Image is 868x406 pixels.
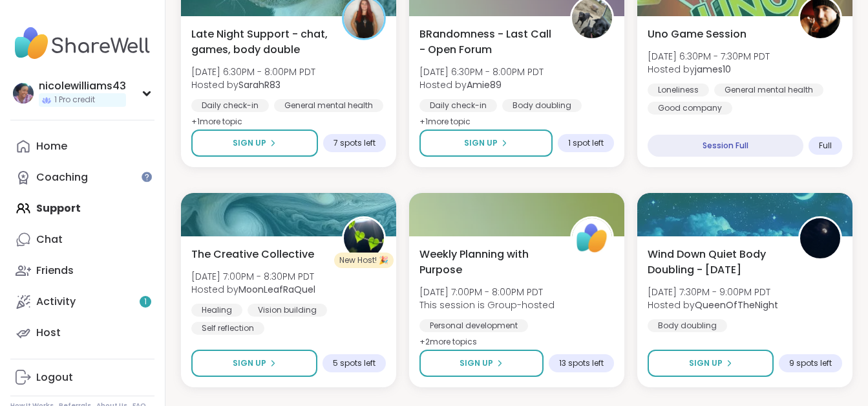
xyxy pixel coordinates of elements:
[333,138,376,148] span: 7 spots left
[419,65,544,78] span: [DATE] 6:30PM - 8:00PM PDT
[460,357,493,369] span: Sign Up
[333,358,376,368] span: 5 spots left
[419,99,497,112] div: Daily check-in
[344,218,384,258] img: MoonLeafRaQuel
[689,357,723,369] span: Sign Up
[10,21,154,66] img: ShareWell Nav Logo
[191,99,269,112] div: Daily check-in
[819,141,832,151] span: Full
[191,283,315,296] span: Hosted by
[419,27,556,58] span: BRandomness - Last Call - Open Forum
[233,357,266,369] span: Sign Up
[648,247,784,278] span: Wind Down Quiet Body Doubling - [DATE]
[36,370,73,385] div: Logout
[10,162,154,193] a: Coaching
[334,253,394,268] div: New Host! 🎉
[648,50,770,63] span: [DATE] 6:30PM - 7:30PM PDT
[419,319,528,332] div: Personal development
[36,264,74,278] div: Friends
[238,78,281,91] b: SarahR83
[274,99,383,112] div: General mental health
[142,172,152,182] iframe: Spotlight
[10,362,154,393] a: Logout
[191,247,314,262] span: The Creative Collective
[419,78,544,91] span: Hosted by
[191,270,315,283] span: [DATE] 7:00PM - 8:30PM PDT
[39,79,126,93] div: nicolewilliams43
[568,138,604,148] span: 1 spot left
[419,286,555,299] span: [DATE] 7:00PM - 8:00PM PDT
[191,65,315,78] span: [DATE] 6:30PM - 8:00PM PDT
[10,317,154,348] a: Host
[13,83,34,104] img: nicolewilliams43
[419,130,553,157] button: Sign Up
[648,286,778,299] span: [DATE] 7:30PM - 9:00PM PDT
[248,304,327,317] div: Vision building
[54,95,95,106] span: 1 Pro credit
[191,322,264,335] div: Self reflection
[10,224,154,255] a: Chat
[10,131,154,162] a: Home
[419,350,544,377] button: Sign Up
[714,84,823,96] div: General mental health
[36,139,67,153] div: Home
[191,78,315,91] span: Hosted by
[648,319,727,332] div: Body doubling
[191,304,242,317] div: Healing
[789,358,832,368] span: 9 spots left
[648,84,709,96] div: Loneliness
[36,326,61,340] div: Host
[648,27,746,42] span: Uno Game Session
[419,247,556,278] span: Weekly Planning with Purpose
[502,99,582,112] div: Body doubling
[467,78,502,91] b: Amie89
[10,255,154,286] a: Friends
[572,218,612,258] img: ShareWell
[36,295,76,309] div: Activity
[191,130,318,157] button: Sign Up
[36,232,63,247] div: Chat
[191,350,317,377] button: Sign Up
[648,102,732,115] div: Good company
[238,283,315,296] b: MoonLeafRaQuel
[800,218,840,258] img: QueenOfTheNight
[695,299,778,311] b: QueenOfTheNight
[464,137,498,149] span: Sign Up
[648,135,803,157] div: Session Full
[648,299,778,311] span: Hosted by
[695,63,731,76] b: james10
[648,350,774,377] button: Sign Up
[419,299,555,311] span: This session is Group-hosted
[36,170,88,185] div: Coaching
[233,137,266,149] span: Sign Up
[648,63,770,76] span: Hosted by
[559,358,604,368] span: 13 spots left
[144,297,147,308] span: 1
[10,286,154,317] a: Activity1
[191,27,328,58] span: Late Night Support - chat, games, body double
